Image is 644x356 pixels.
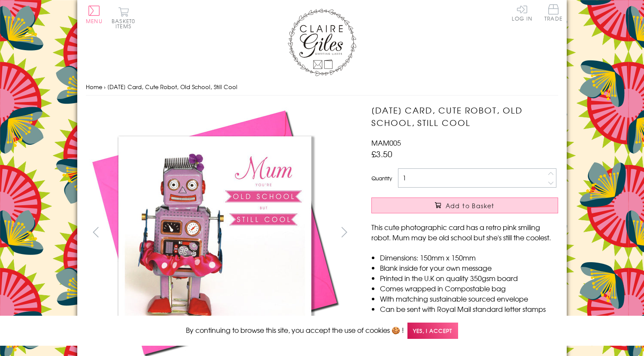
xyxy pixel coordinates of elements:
span: Yes, I accept [407,323,458,339]
label: Quantity [371,174,392,182]
button: next [335,222,354,242]
a: Home [86,83,102,91]
span: £3.50 [371,148,392,160]
li: Can be sent with Royal Mail standard letter stamps [380,304,558,314]
span: [DATE] Card, Cute Robot, Old School, Still Cool [107,83,237,91]
button: Basket0 items [112,7,135,29]
p: This cute photographic card has a retro pink smiling robot. Mum may be old school but she's still... [371,222,558,242]
span: 0 items [115,17,135,30]
span: Trade [544,4,562,21]
button: Menu [86,6,103,24]
li: Dimensions: 150mm x 150mm [380,252,558,263]
h1: [DATE] Card, Cute Robot, Old School, Still Cool [371,104,558,129]
button: Add to Basket [371,197,558,213]
span: › [104,83,106,91]
button: prev [86,222,105,242]
li: Printed in the U.K on quality 350gsm board [380,273,558,283]
span: Menu [86,17,103,25]
img: Claire Giles Greetings Cards [288,9,356,76]
nav: breadcrumbs [86,78,558,96]
li: With matching sustainable sourced envelope [380,293,558,304]
li: Blank inside for your own message [380,263,558,273]
a: Trade [544,4,562,23]
li: Comes wrapped in Compostable bag [380,283,558,293]
span: MAM005 [371,138,401,148]
a: Log In [512,4,532,21]
span: Add to Basket [446,201,495,210]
